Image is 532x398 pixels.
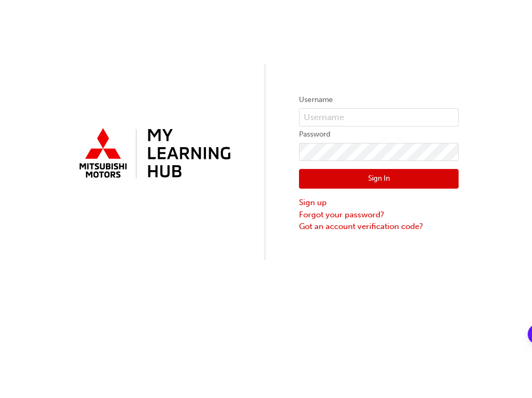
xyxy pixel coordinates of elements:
[299,221,459,233] a: Got an account verification code?
[299,169,459,189] button: Sign In
[73,124,233,184] img: mmal
[299,108,459,126] input: Username
[299,128,459,141] label: Password
[299,209,459,221] a: Forgot your password?
[299,94,459,106] label: Username
[299,197,459,209] a: Sign up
